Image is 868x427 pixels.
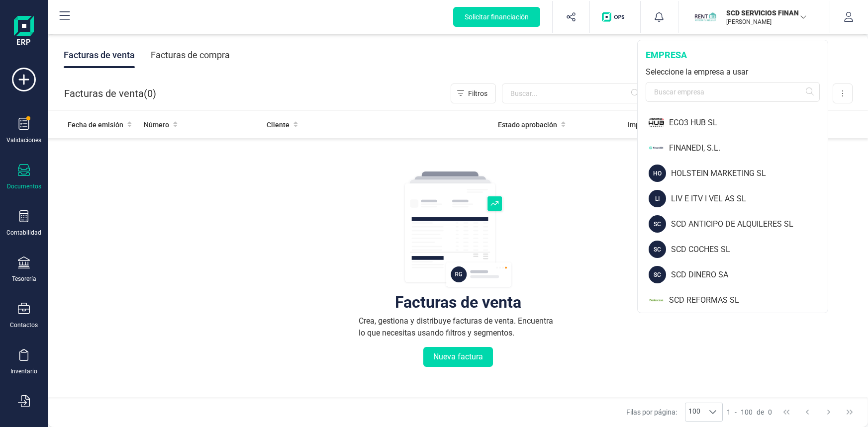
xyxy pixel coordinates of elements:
[12,275,36,283] div: Tesorería
[502,84,645,103] input: Buscar...
[498,120,557,130] span: Estado aprobación
[646,66,820,78] div: Seleccione la empresa a usar
[671,269,828,281] div: SCD DINERO SA
[395,297,521,307] div: Facturas de venta
[671,193,828,205] div: LIV E ITV I VEL AS SL
[840,403,859,422] button: Last Page
[649,241,666,258] div: SC
[359,315,558,339] div: Crea, gestiona y distribuye facturas de venta. Encuentra lo que necesitas usando filtros y segmen...
[423,347,493,367] button: Nueva factura
[649,190,666,207] div: LI
[451,84,496,103] button: Filtros
[465,12,529,22] span: Solicitar financiación
[151,42,230,68] div: Facturas de compra
[10,367,37,375] div: Inventario
[6,229,41,237] div: Contabilidad
[64,42,135,68] div: Facturas de venta
[690,1,818,33] button: SCSCD SERVICIOS FINANCIEROS SL[PERSON_NAME]
[646,48,820,62] div: empresa
[649,114,664,131] img: EC
[669,117,828,129] div: ECO3 HUB SL
[798,403,817,422] button: Previous Page
[649,165,666,182] div: HO
[757,407,764,417] span: de
[64,84,156,103] div: Facturas de venta ( )
[267,120,289,130] span: Cliente
[453,7,540,27] button: Solicitar financiación
[14,16,34,48] img: Logo Finanedi
[669,294,828,306] div: SCD REFORMAS SL
[768,407,772,417] span: 0
[602,12,628,22] img: Logo de OPS
[6,136,41,144] div: Validaciones
[726,18,806,26] p: [PERSON_NAME]
[68,120,123,130] span: Fecha de emisión
[727,407,772,417] div: -
[7,182,41,190] div: Documentos
[144,120,169,130] span: Número
[628,120,653,130] span: Importe
[468,88,487,98] span: Filtros
[741,407,753,417] span: 100
[694,6,716,28] img: SC
[819,403,838,422] button: Next Page
[649,291,664,309] img: SC
[649,215,666,233] div: SC
[646,82,820,102] input: Buscar empresa
[726,8,806,18] p: SCD SERVICIOS FINANCIEROS SL
[727,407,731,417] span: 1
[10,321,38,329] div: Contactos
[147,86,153,100] span: 0
[649,266,666,283] div: SC
[671,244,828,256] div: SCD COCHES SL
[671,168,828,179] div: HOLSTEIN MARKETING SL
[403,170,513,289] img: img-empty-table.svg
[596,1,634,33] button: Logo de OPS
[649,139,664,157] img: FI
[671,218,828,230] div: SCD ANTICIPO DE ALQUILERES SL
[626,403,723,422] div: Filas por página:
[669,142,828,154] div: FINANEDI, S.L.
[777,403,796,422] button: First Page
[685,403,703,421] span: 100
